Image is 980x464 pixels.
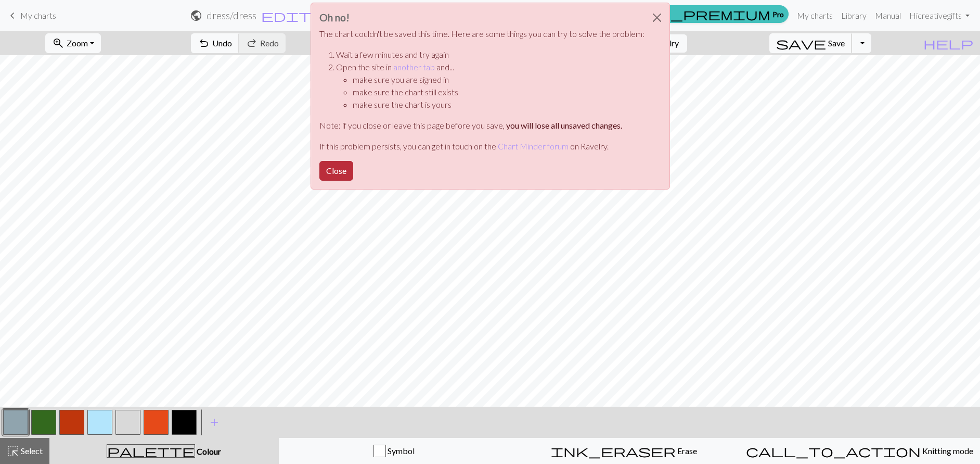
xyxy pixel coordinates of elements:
a: another tab [393,62,435,72]
span: Knitting mode [921,446,973,456]
span: Colour [195,446,221,456]
span: add [208,415,221,430]
button: Colour [49,438,279,464]
button: Symbol [279,438,509,464]
p: The chart couldn't be saved this time. Here are some things you can try to solve the problem: [319,28,644,40]
a: Chart Minder forum [498,141,569,151]
li: make sure the chart is yours [353,98,644,111]
p: If this problem persists, you can get in touch on the on Ravelry. [319,140,644,153]
li: make sure the chart still exists [353,86,644,98]
li: Open the site in and... [336,61,644,111]
button: Close [319,161,353,181]
strong: you will lose all unsaved changes. [506,120,622,130]
span: call_to_action [746,444,921,458]
button: Erase [509,438,739,464]
button: Knitting mode [739,438,980,464]
p: Note: if you close or leave this page before you save, [319,119,644,132]
span: palette [107,444,195,458]
span: ink_eraser [551,444,676,458]
span: Symbol [386,446,415,456]
li: make sure you are signed in [353,73,644,86]
span: Select [19,446,43,456]
button: Close [644,3,669,32]
li: Wait a few minutes and try again [336,48,644,61]
h3: Oh no! [319,11,644,23]
span: highlight_alt [7,444,19,458]
span: Erase [676,446,697,456]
